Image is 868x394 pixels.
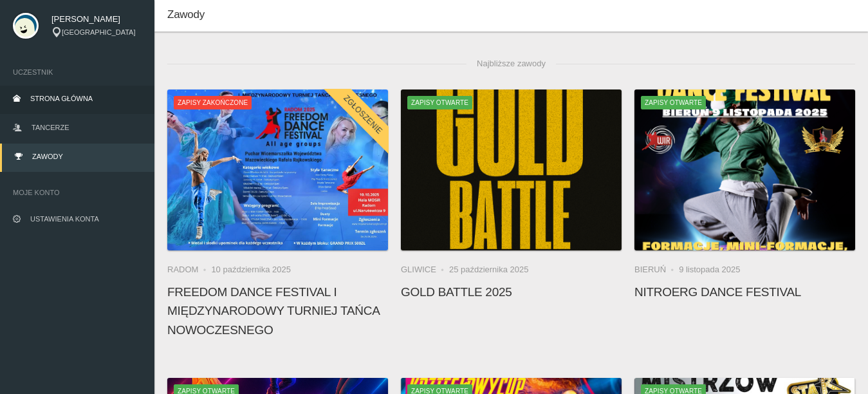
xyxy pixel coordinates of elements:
[13,66,142,79] span: Uczestnik
[30,95,93,102] span: Strona główna
[401,283,622,301] h4: Gold Battle 2025
[407,96,472,109] span: Zapisy otwarte
[211,263,291,276] li: 10 października 2025
[13,13,39,39] img: svg
[167,283,388,339] h4: FREEDOM DANCE FESTIVAL I Międzynarodowy Turniej Tańca Nowoczesnego
[51,27,142,38] div: [GEOGRAPHIC_DATA]
[634,89,855,250] a: NitroErg Dance FestivalZapisy otwarte
[51,13,142,26] span: [PERSON_NAME]
[466,51,556,77] span: Najbliższe zawody
[634,89,855,250] img: NitroErg Dance Festival
[679,263,740,276] li: 9 listopada 2025
[32,124,69,131] span: Tancerze
[167,89,388,250] img: FREEDOM DANCE FESTIVAL I Międzynarodowy Turniej Tańca Nowoczesnego
[634,263,679,276] li: Bieruń
[13,186,142,199] span: Moje konto
[167,89,388,250] a: FREEDOM DANCE FESTIVAL I Międzynarodowy Turniej Tańca NowoczesnegoZapisy zakończoneZgłoszenie
[401,263,449,276] li: Gliwice
[167,263,211,276] li: Radom
[401,89,622,250] img: Gold Battle 2025
[32,153,63,160] span: Zawody
[174,96,252,109] span: Zapisy zakończone
[634,283,855,301] h4: NitroErg Dance Festival
[167,8,205,21] span: Zawody
[322,74,403,156] div: Zgłoszenie
[449,263,529,276] li: 25 października 2025
[401,89,622,250] a: Gold Battle 2025Zapisy otwarte
[30,215,99,223] span: Ustawienia konta
[641,96,706,109] span: Zapisy otwarte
